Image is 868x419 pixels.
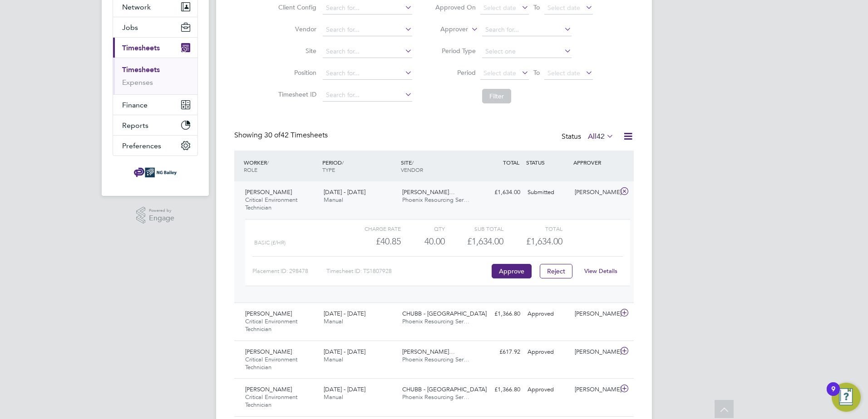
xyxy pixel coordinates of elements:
button: Preferences [113,136,197,156]
span: Manual [324,393,343,401]
input: Search for... [323,67,412,80]
div: APPROVER [571,154,618,171]
span: Manual [324,317,343,325]
div: [PERSON_NAME] [571,345,618,360]
span: Critical Environment Technician [245,393,297,409]
a: View Details [584,267,617,275]
span: TYPE [322,166,335,173]
div: Charge rate [342,223,401,234]
input: Select one [482,45,572,58]
div: STATUS [524,154,571,171]
span: / [342,159,344,166]
div: £617.92 [477,345,524,360]
span: Critical Environment Technician [245,196,297,211]
div: Approved [524,382,571,397]
label: Approver [427,25,468,34]
span: Powered by [149,207,174,214]
span: [DATE] - [DATE] [324,310,365,317]
span: [PERSON_NAME] [245,188,292,196]
span: Select date [547,4,580,12]
span: Network [122,3,151,11]
span: Critical Environment Technician [245,317,297,333]
span: To [531,67,542,78]
div: Total [503,223,562,234]
span: [DATE] - [DATE] [324,385,365,393]
div: Submitted [524,185,571,200]
div: Placement ID: 298478 [252,264,326,278]
span: Phoenix Resourcing Ser… [402,317,469,325]
div: [PERSON_NAME] [571,307,618,322]
div: WORKER [242,154,320,178]
span: CHUBB - [GEOGRAPHIC_DATA] [402,310,487,317]
button: Reports [113,115,197,135]
div: £1,634.00 [477,185,524,200]
span: [PERSON_NAME] [245,348,292,356]
label: Position [276,68,316,77]
div: 9 [831,389,835,401]
span: VENDOR [401,166,423,173]
div: [PERSON_NAME] [571,185,618,200]
button: Finance [113,95,197,115]
span: 42 Timesheets [264,131,328,140]
span: CHUBB - [GEOGRAPHIC_DATA] [402,385,487,393]
span: [PERSON_NAME]… [402,348,455,356]
span: Critical Environment Technician [245,356,297,371]
span: Finance [122,101,148,109]
div: 40.00 [401,234,445,249]
input: Search for... [323,2,412,15]
label: All [588,132,614,141]
label: Period Type [435,47,476,55]
span: [PERSON_NAME]… [402,188,455,196]
button: Approve [492,264,532,278]
button: Reject [540,264,572,278]
span: Engage [149,214,174,222]
span: ROLE [244,166,257,173]
span: Reports [122,121,148,130]
label: Timesheet ID [276,90,316,98]
input: Search for... [482,24,572,36]
div: £1,366.80 [477,382,524,397]
input: Search for... [323,24,412,36]
span: TOTAL [503,159,519,166]
span: To [531,1,542,13]
input: Search for... [323,89,412,102]
div: PERIOD [320,154,399,178]
label: Site [276,47,316,55]
span: / [267,159,269,166]
span: Phoenix Resourcing Ser… [402,393,469,401]
div: Approved [524,345,571,360]
span: Phoenix Resourcing Ser… [402,196,469,204]
div: £40.85 [342,234,401,249]
div: SITE [399,154,477,178]
span: Timesheets [122,44,160,52]
div: Showing [234,131,330,140]
div: Sub Total [445,223,503,234]
span: Preferences [122,141,161,150]
span: Manual [324,196,343,204]
span: [DATE] - [DATE] [324,188,365,196]
a: Timesheets [122,65,160,74]
span: 30 of [264,131,281,140]
img: ngbailey-logo-retina.png [134,165,177,180]
a: Go to home page [113,165,198,180]
span: Select date [483,4,516,12]
span: £1,634.00 [526,236,562,247]
span: [PERSON_NAME] [245,385,292,393]
div: QTY [401,223,445,234]
span: / [412,159,414,166]
span: Jobs [122,23,138,32]
div: Status [562,131,616,143]
div: £1,366.80 [477,307,524,322]
span: [PERSON_NAME] [245,310,292,317]
div: Timesheet ID: TS1807928 [326,264,489,278]
button: Timesheets [113,38,197,58]
label: Approved On [435,3,476,11]
span: Manual [324,356,343,363]
div: Timesheets [113,58,197,94]
button: Jobs [113,17,197,37]
div: £1,634.00 [445,234,503,249]
div: Approved [524,307,571,322]
span: Phoenix Resourcing Ser… [402,356,469,363]
span: 42 [597,132,605,141]
span: Select date [547,69,580,77]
